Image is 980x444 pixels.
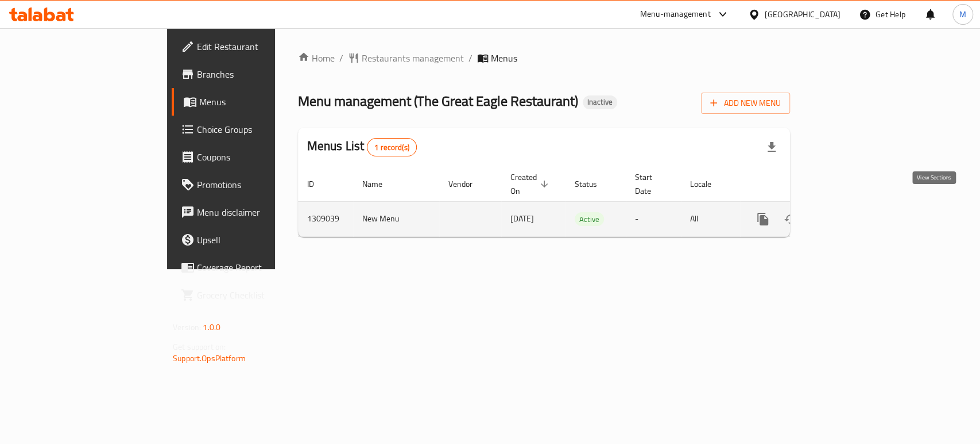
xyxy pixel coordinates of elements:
div: Active [575,212,604,226]
a: Menu disclaimer [172,198,331,226]
a: Restaurants management [348,51,464,65]
a: Support.OpsPlatform [173,351,246,366]
div: [GEOGRAPHIC_DATA] [765,8,840,21]
span: Edit Restaurant [197,40,321,53]
span: Vendor [448,177,487,191]
th: Actions [740,167,869,202]
span: Upsell [197,233,321,247]
span: Menus [491,51,517,65]
span: ID [307,177,329,191]
span: M [959,8,966,21]
h2: Menus List [307,137,417,156]
span: Restaurants management [362,51,464,65]
span: Created On [510,170,552,198]
span: Status [575,177,612,191]
span: Inactive [583,97,617,107]
span: Locale [690,177,726,191]
nav: breadcrumb [298,51,790,65]
div: Export file [758,133,785,161]
table: enhanced table [298,167,869,237]
span: Version: [173,320,201,335]
a: Upsell [172,226,331,254]
span: Name [362,177,397,191]
td: New Menu [353,201,439,236]
td: All [681,201,740,236]
div: Menu-management [640,7,711,21]
span: 1.0.0 [203,320,220,335]
span: Menu disclaimer [197,205,321,219]
a: Choice Groups [172,116,331,143]
span: Branches [197,67,321,81]
a: Coverage Report [172,254,331,281]
span: Menu management ( The Great Eagle Restaurant ) [298,88,578,114]
span: Get support on: [173,339,226,354]
a: Menus [172,88,331,116]
span: Grocery Checklist [197,288,321,302]
a: Promotions [172,171,331,198]
span: Menus [199,95,321,109]
li: / [468,51,472,65]
a: Grocery Checklist [172,281,331,309]
a: Coupons [172,143,331,171]
span: Promotions [197,178,321,192]
button: Add New Menu [701,93,790,114]
a: Branches [172,60,331,88]
span: Add New Menu [710,96,781,110]
div: Inactive [583,95,617,109]
span: Coupons [197,150,321,164]
button: more [749,205,777,233]
td: - [626,201,681,236]
span: [DATE] [510,211,534,226]
span: Coverage Report [197,261,321,274]
span: Active [575,213,604,226]
span: 1 record(s) [367,142,416,153]
a: Edit Restaurant [172,33,331,60]
button: Change Status [777,205,804,233]
div: Total records count [367,138,417,156]
span: Start Date [635,170,667,198]
span: Choice Groups [197,123,321,136]
li: / [339,51,343,65]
